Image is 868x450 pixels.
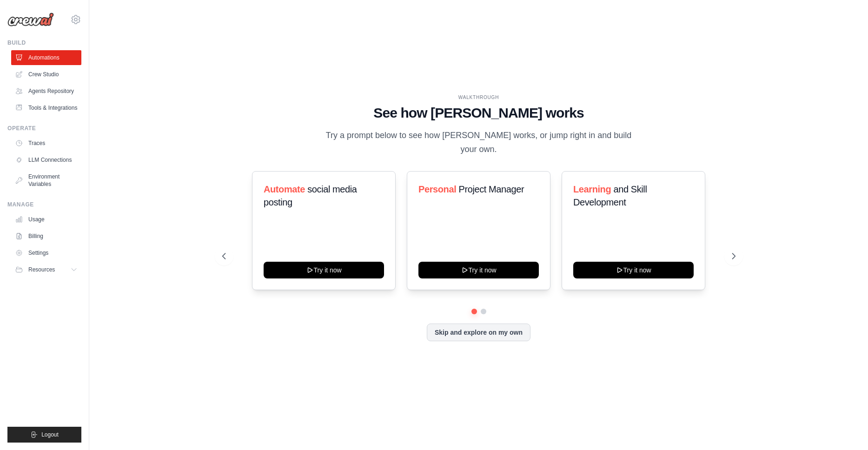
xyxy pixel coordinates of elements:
a: Traces [11,136,81,151]
span: Automate [264,184,305,194]
a: LLM Connections [11,152,81,167]
a: Billing [11,229,81,244]
button: Try it now [264,262,384,278]
a: Usage [11,212,81,227]
span: Resources [28,266,55,273]
span: Project Manager [458,184,524,194]
span: Personal [418,184,456,194]
a: Settings [11,245,81,260]
span: Learning [573,184,611,194]
div: Build [7,39,81,46]
button: Try it now [573,262,694,278]
img: Logo [7,13,54,26]
p: Try a prompt below to see how [PERSON_NAME] works, or jump right in and build your own. [323,129,635,156]
a: Agents Repository [11,84,81,99]
button: Skip and explore on my own [427,324,530,341]
span: Logout [41,431,59,438]
div: Manage [7,201,81,208]
a: Environment Variables [11,169,81,192]
span: social media posting [264,184,357,207]
button: Resources [11,262,81,277]
div: WALKTHROUGH [222,94,735,101]
button: Logout [7,427,81,443]
a: Crew Studio [11,67,81,82]
h1: See how [PERSON_NAME] works [222,105,735,121]
div: Operate [7,125,81,132]
button: Try it now [418,262,539,278]
a: Tools & Integrations [11,100,81,115]
span: and Skill Development [573,184,647,207]
a: Automations [11,50,81,65]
